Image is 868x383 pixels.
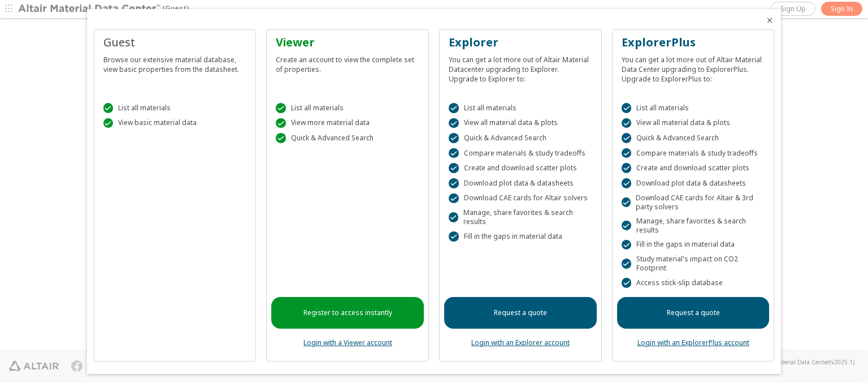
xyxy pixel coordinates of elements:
[449,133,459,143] div: 
[622,118,765,128] div: View all material data & plots
[449,118,592,128] div: View all material data & plots
[637,338,749,347] a: Login with an ExplorerPlus account
[303,338,392,347] a: Login with a Viewer account
[276,103,286,113] div: 
[103,103,114,113] div: 
[449,208,592,226] div: Manage, share favorites & search results
[271,297,424,329] a: Register to access instantly
[449,133,592,143] div: Quick & Advanced Search
[622,148,765,158] div: Compare materials & study tradeoffs
[449,231,459,242] div: 
[449,212,458,222] div: 
[622,118,632,128] div: 
[103,118,247,128] div: View basic material data
[622,148,632,158] div: 
[471,338,570,347] a: Login with an Explorer account
[449,148,459,158] div: 
[622,278,765,288] div: Access stick-slip database
[449,178,592,188] div: Download plot data & datasheets
[103,35,247,50] div: Guest
[276,50,419,74] div: Create an account to view the complete set of properties.
[449,163,459,173] div: 
[622,197,631,208] div: 
[622,103,765,113] div: List all materials
[622,240,632,250] div: 
[622,163,765,173] div: Create and download scatter plots
[449,103,592,113] div: List all materials
[622,178,632,188] div: 
[444,297,597,329] a: Request a quote
[622,35,765,50] div: ExplorerPlus
[622,217,765,235] div: Manage, share favorites & search results
[622,178,765,188] div: Download plot data & datasheets
[449,118,459,128] div: 
[276,118,419,128] div: View more material data
[449,148,592,158] div: Compare materials & study tradeoffs
[622,221,631,231] div: 
[103,118,114,128] div: 
[276,103,419,113] div: List all materials
[622,240,765,250] div: Fill in the gaps in material data
[622,259,631,269] div: 
[622,50,765,84] div: You can get a lot more out of Altair Material Data Center upgrading to ExplorerPlus. Upgrade to E...
[449,50,592,84] div: You can get a lot more out of Altair Material Datacenter upgrading to Explorer. Upgrade to Explor...
[622,133,632,143] div: 
[449,163,592,173] div: Create and download scatter plots
[449,178,459,188] div: 
[449,193,592,204] div: Download CAE cards for Altair solvers
[622,103,632,113] div: 
[276,133,419,143] div: Quick & Advanced Search
[276,133,286,143] div: 
[622,163,632,173] div: 
[765,16,774,25] button: Close
[103,103,247,113] div: List all materials
[449,193,459,204] div: 
[449,231,592,242] div: Fill in the gaps in material data
[276,35,419,50] div: Viewer
[276,118,286,128] div: 
[622,255,765,273] div: Study material's impact on CO2 Footprint
[622,133,765,143] div: Quick & Advanced Search
[622,278,632,288] div: 
[449,103,459,113] div: 
[103,50,247,74] div: Browse our extensive material database, view basic properties from the datasheet.
[622,193,765,212] div: Download CAE cards for Altair & 3rd party solvers
[617,297,770,329] a: Request a quote
[449,35,592,50] div: Explorer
